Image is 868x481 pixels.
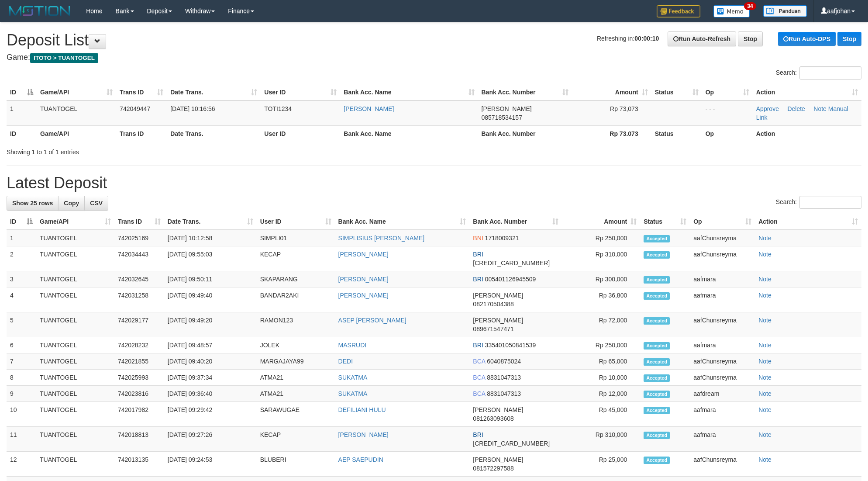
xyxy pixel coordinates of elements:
[487,390,521,397] span: Copy 8831047313 to clipboard
[7,125,37,142] th: ID
[758,342,772,349] a: Note
[610,105,638,112] span: Rp 73,073
[257,337,335,353] td: JOLEK
[36,287,114,312] td: TUANTOGEL
[562,452,640,477] td: Rp 25,000
[562,271,640,287] td: Rp 300,000
[36,402,114,427] td: TUANTOGEL
[690,452,755,477] td: aafChunsreyma
[120,105,150,112] span: 742049447
[702,100,753,126] td: - - -
[778,32,836,46] a: Run Auto-DPS
[114,402,164,427] td: 742017982
[644,292,670,300] span: Accepted
[257,427,335,452] td: KECAP
[164,452,257,477] td: [DATE] 09:24:53
[167,125,261,142] th: Date Trans.
[756,105,779,112] a: Approve
[473,301,513,308] span: Copy 082170504388 to clipboard
[7,353,36,370] td: 7
[690,312,755,337] td: aafChunsreyma
[485,276,536,283] span: Copy 005401126945509 to clipboard
[690,386,755,402] td: aafdream
[36,452,114,477] td: TUANTOGEL
[257,370,335,386] td: ATMA21
[338,251,389,258] a: [PERSON_NAME]
[116,125,167,142] th: Trans ID
[562,230,640,246] td: Rp 250,000
[753,84,861,100] th: Action: activate to sort column ascending
[257,230,335,246] td: SIMPLI01
[473,276,483,283] span: BRI
[114,246,164,271] td: 742034443
[763,5,807,17] img: panduan.png
[634,35,659,42] strong: 00:00:10
[116,84,167,100] th: Trans ID: activate to sort column ascending
[473,235,483,242] span: BNI
[644,317,670,325] span: Accepted
[776,66,861,80] label: Search:
[36,271,114,287] td: TUANTOGEL
[469,214,562,230] th: Bank Acc. Number: activate to sort column ascending
[30,53,98,63] span: ITOTO > TUANTOGEL
[758,276,772,283] a: Note
[738,31,763,46] a: Stop
[758,456,772,463] a: Note
[713,5,750,17] img: Button%20Memo.svg
[7,144,355,156] div: Showing 1 to 1 of 1 entries
[776,196,861,209] label: Search:
[261,84,340,100] th: User ID: activate to sort column ascending
[338,406,386,413] a: DEFILIANI HULU
[338,374,368,381] a: SUKATMA
[562,386,640,402] td: Rp 12,000
[257,271,335,287] td: SKAPARANG
[7,4,73,17] img: MOTION_logo.png
[338,317,406,324] a: ASEP [PERSON_NAME]
[487,358,521,365] span: Copy 6040875024 to clipboard
[257,402,335,427] td: SARAWUGAE
[164,312,257,337] td: [DATE] 09:49:20
[644,407,670,414] span: Accepted
[257,353,335,370] td: MARGAJAYA99
[473,358,485,365] span: BCA
[7,370,36,386] td: 8
[644,235,670,242] span: Accepted
[58,196,85,211] a: Copy
[164,230,257,246] td: [DATE] 10:12:58
[7,196,59,211] a: Show 25 rows
[813,105,827,112] a: Note
[473,325,513,332] span: Copy 089671547471 to clipboard
[572,125,651,142] th: Rp 73.073
[758,431,772,438] a: Note
[482,114,522,121] span: Copy 085718534157 to clipboard
[114,214,164,230] th: Trans ID: activate to sort column ascending
[473,431,483,438] span: BRI
[758,292,772,299] a: Note
[37,125,116,142] th: Game/API
[7,53,861,62] h4: Game:
[787,105,805,112] a: Delete
[562,353,640,370] td: Rp 65,000
[702,125,753,142] th: Op
[164,402,257,427] td: [DATE] 09:29:42
[164,427,257,452] td: [DATE] 09:27:26
[756,105,848,121] a: Manual Link
[758,317,772,324] a: Note
[164,386,257,402] td: [DATE] 09:36:40
[478,84,572,100] th: Bank Acc. Number: activate to sort column ascending
[340,125,478,142] th: Bank Acc. Name
[338,292,389,299] a: [PERSON_NAME]
[562,214,640,230] th: Amount: activate to sort column ascending
[755,214,861,230] th: Action: activate to sort column ascending
[485,342,536,349] span: Copy 335401050841539 to clipboard
[7,214,36,230] th: ID: activate to sort column descending
[473,456,523,463] span: [PERSON_NAME]
[562,312,640,337] td: Rp 72,000
[482,105,532,112] span: [PERSON_NAME]
[758,406,772,413] a: Note
[473,251,483,258] span: BRI
[7,100,37,126] td: 1
[644,374,670,382] span: Accepted
[7,287,36,312] td: 4
[164,271,257,287] td: [DATE] 09:50:11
